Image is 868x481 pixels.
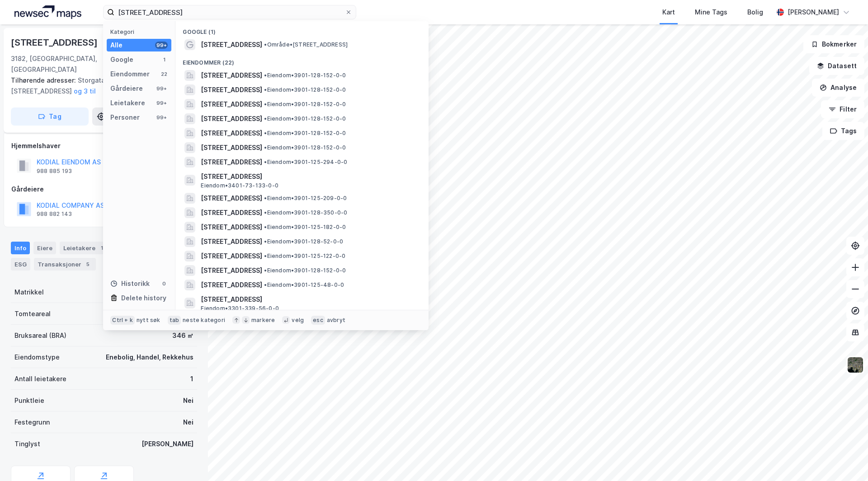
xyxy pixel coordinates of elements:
div: 346 ㎡ [172,330,193,341]
div: neste kategori [183,317,225,324]
span: Eiendom • 3901-128-152-0-0 [264,267,346,274]
div: Historikk [110,278,150,289]
div: 988 882 143 [37,210,72,218]
span: Eiendom • 3901-128-152-0-0 [264,115,346,122]
div: avbryt [327,317,345,324]
div: 22 [160,70,168,78]
div: Chat Widget [823,438,868,481]
span: • [264,144,267,151]
div: Delete history [121,293,166,304]
div: 0 [160,280,168,287]
span: Eiendom • 3901-128-152-0-0 [264,86,346,93]
div: Transaksjoner [34,258,96,271]
div: 1 [97,243,106,252]
div: tab [168,316,181,325]
span: Eiendom • 3901-125-209-0-0 [264,195,347,202]
div: Leietakere [60,242,110,254]
span: Eiendom • 3401-73-133-0-0 [201,182,278,189]
span: Eiendom • 3301-339-56-0-0 [201,305,279,312]
span: • [264,267,267,274]
div: Gårdeiere [11,184,197,195]
div: Festegrunn [14,417,50,428]
div: Gårdeiere [110,83,143,94]
button: Datasett [809,57,864,75]
span: Eiendom • 3901-128-152-0-0 [264,101,346,108]
span: [STREET_ADDRESS] [201,70,262,81]
span: Eiendom • 3901-125-122-0-0 [264,252,345,260]
div: Bruksareal (BRA) [14,330,66,341]
div: Bolig [747,7,763,18]
div: 5 [83,260,92,269]
span: [STREET_ADDRESS] [201,84,262,95]
div: Hjemmelshaver [11,140,197,151]
span: [STREET_ADDRESS] [201,207,262,218]
div: 99+ [155,99,168,107]
div: Eiendommer [110,69,150,79]
div: [STREET_ADDRESS] [11,35,99,50]
span: [STREET_ADDRESS] [201,294,418,305]
span: Eiendom • 3901-125-294-0-0 [264,159,347,166]
span: [STREET_ADDRESS] [201,157,262,168]
div: nytt søk [137,317,160,324]
div: 1 [190,374,193,384]
span: Eiendom • 3901-125-48-0-0 [264,281,344,289]
span: Eiendom • 3901-128-152-0-0 [264,130,346,137]
div: Eiendomstype [14,352,60,363]
div: 99+ [155,42,168,49]
span: • [264,101,267,107]
span: [STREET_ADDRESS] [201,128,262,139]
div: Alle [110,40,123,51]
span: Eiendom • 3901-128-152-0-0 [264,72,346,79]
span: [STREET_ADDRESS] [201,280,262,290]
div: Mine Tags [695,7,727,18]
div: [PERSON_NAME] [142,439,193,449]
span: Eiendom • 3901-128-350-0-0 [264,209,347,216]
div: Storgata 69f, [STREET_ADDRESS] [11,75,190,97]
div: 99+ [155,114,168,121]
button: Analyse [812,79,864,97]
div: Tinglyst [14,439,40,449]
span: • [264,41,267,48]
div: Tomteareal [14,308,51,319]
div: Ctrl + k [110,316,135,325]
span: [STREET_ADDRESS] [201,39,262,50]
div: Google (1) [175,21,429,37]
div: ESG [11,258,30,271]
div: Personer [110,112,140,123]
span: [STREET_ADDRESS] [201,99,262,110]
img: logo.a4113a55bc3d86da70a041830d287a7e.svg [14,5,81,19]
span: [STREET_ADDRESS] [201,113,262,124]
span: Eiendom • 3901-128-52-0-0 [264,238,343,245]
span: • [264,159,267,165]
div: Kart [662,7,675,18]
div: velg [292,317,304,324]
div: Punktleie [14,395,44,406]
span: Eiendom • 3901-128-152-0-0 [264,144,346,151]
span: Eiendom • 3901-125-182-0-0 [264,224,346,231]
span: [STREET_ADDRESS] [201,142,262,153]
span: [STREET_ADDRESS] [201,193,262,204]
span: • [264,209,267,216]
div: Eiendommer (22) [175,52,429,68]
div: 988 885 193 [37,168,72,175]
span: • [264,86,267,93]
div: Eiere [33,242,56,254]
img: 9k= [847,356,864,374]
span: • [264,238,267,245]
input: Søk på adresse, matrikkel, gårdeiere, leietakere eller personer [114,5,345,19]
span: • [264,281,267,288]
span: [STREET_ADDRESS] [201,236,262,247]
div: Enebolig, Handel, Rekkehus [106,352,193,363]
span: • [264,224,267,230]
div: Antall leietakere [14,374,66,384]
div: Kategori [110,28,171,35]
span: [STREET_ADDRESS] [201,222,262,233]
span: Tilhørende adresser: [11,76,78,84]
div: 1 [160,56,168,63]
span: • [264,195,267,201]
div: 3182, [GEOGRAPHIC_DATA], [GEOGRAPHIC_DATA] [11,53,151,75]
div: Leietakere [110,98,145,108]
span: Område • [STREET_ADDRESS] [264,41,348,48]
span: • [264,130,267,136]
div: Nei [183,417,193,428]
